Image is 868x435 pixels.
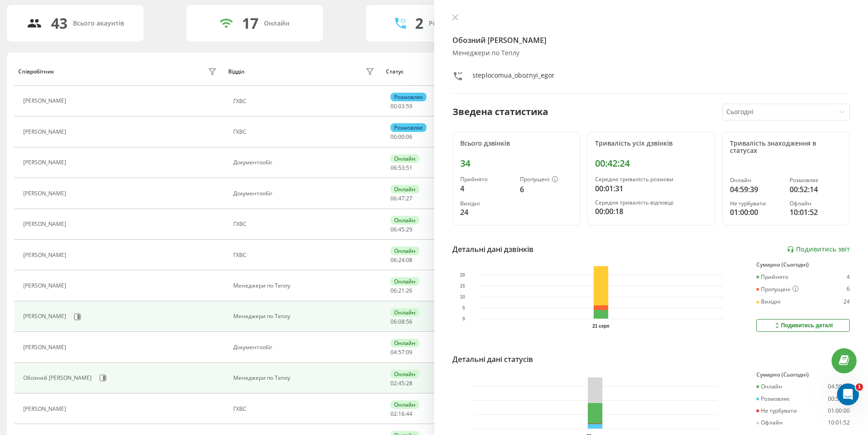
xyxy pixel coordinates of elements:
[390,216,419,225] div: Онлайн
[390,288,412,294] div: : :
[828,396,850,402] div: 00:52:14
[398,133,405,141] span: 00
[23,252,68,258] div: [PERSON_NAME]
[843,299,850,305] div: 24
[233,283,377,289] div: Менеджери по Теплу
[390,93,426,101] div: Розмовляє
[23,159,68,166] div: [PERSON_NAME]
[730,184,782,195] div: 04:59:39
[23,344,68,351] div: [PERSON_NAME]
[390,165,412,171] div: : :
[406,164,412,172] span: 51
[452,35,850,46] h4: Обозний [PERSON_NAME]
[787,246,850,253] a: Подивитись звіт
[406,287,412,294] span: 26
[242,15,258,32] div: 17
[390,410,397,418] span: 02
[595,176,707,183] div: Середня тривалість розмови
[398,164,405,172] span: 53
[856,383,863,391] span: 1
[406,410,412,418] span: 44
[233,252,377,258] div: ГХВС
[390,154,419,163] div: Онлайн
[390,308,419,317] div: Онлайн
[23,375,94,381] div: Обозний [PERSON_NAME]
[592,324,609,329] text: 21 серп
[460,294,465,299] text: 10
[460,176,513,183] div: Прийнято
[595,206,707,217] div: 00:00:18
[390,226,412,233] div: : :
[18,68,54,75] div: Співробітник
[460,273,465,278] text: 20
[460,200,513,207] div: Вихідні
[790,200,842,207] div: Офлайн
[756,274,788,280] div: Прийнято
[390,287,397,294] span: 06
[390,349,412,356] div: : :
[390,103,412,110] div: : :
[386,68,404,75] div: Статус
[406,194,412,202] span: 27
[756,383,782,390] div: Онлайн
[390,133,397,141] span: 00
[398,102,405,110] span: 03
[837,383,859,405] iframe: Intercom live chat
[23,129,68,135] div: [PERSON_NAME]
[390,134,412,140] div: : :
[406,318,412,325] span: 56
[847,286,850,293] div: 6
[390,246,419,255] div: Онлайн
[390,256,397,264] span: 06
[233,98,377,105] div: ГХВС
[406,348,412,356] span: 09
[390,339,419,347] div: Онлайн
[390,185,419,194] div: Онлайн
[730,200,782,207] div: Не турбувати
[756,372,850,378] div: Сумарно (Сьогодні)
[452,49,850,57] div: Менеджери по Теплу
[390,411,412,417] div: : :
[73,20,124,27] div: Всього акаунтів
[398,287,405,294] span: 21
[595,140,707,147] div: Тривалість усіх дзвінків
[460,283,465,288] text: 15
[406,133,412,141] span: 06
[460,207,513,218] div: 24
[390,277,419,286] div: Онлайн
[730,140,842,155] div: Тривалість знаходження в статусах
[462,305,465,310] text: 5
[460,158,572,169] div: 34
[473,71,555,84] div: steplocomua_oboznyi_egor
[452,105,548,119] div: Зведена статистика
[233,221,377,227] div: ГХВС
[228,68,244,75] div: Відділ
[398,348,405,356] span: 57
[390,400,419,409] div: Онлайн
[264,20,289,27] div: Онлайн
[756,396,790,402] div: Розмовляє
[23,283,68,289] div: [PERSON_NAME]
[390,348,397,356] span: 04
[390,370,419,378] div: Онлайн
[390,380,412,387] div: : :
[398,410,405,418] span: 16
[23,190,68,197] div: [PERSON_NAME]
[390,379,397,387] span: 02
[756,408,797,414] div: Не турбувати
[233,313,377,320] div: Менеджери по Теплу
[828,419,850,426] div: 10:01:52
[847,274,850,280] div: 4
[756,419,783,426] div: Офлайн
[790,177,842,183] div: Розмовляє
[429,20,473,27] div: Розмовляють
[398,194,405,202] span: 47
[406,379,412,387] span: 28
[790,207,842,218] div: 10:01:52
[773,322,833,329] div: Подивитись деталі
[595,183,707,194] div: 00:01:31
[730,207,782,218] div: 01:00:00
[595,158,707,169] div: 00:42:24
[415,15,423,32] div: 2
[233,406,377,412] div: ГХВС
